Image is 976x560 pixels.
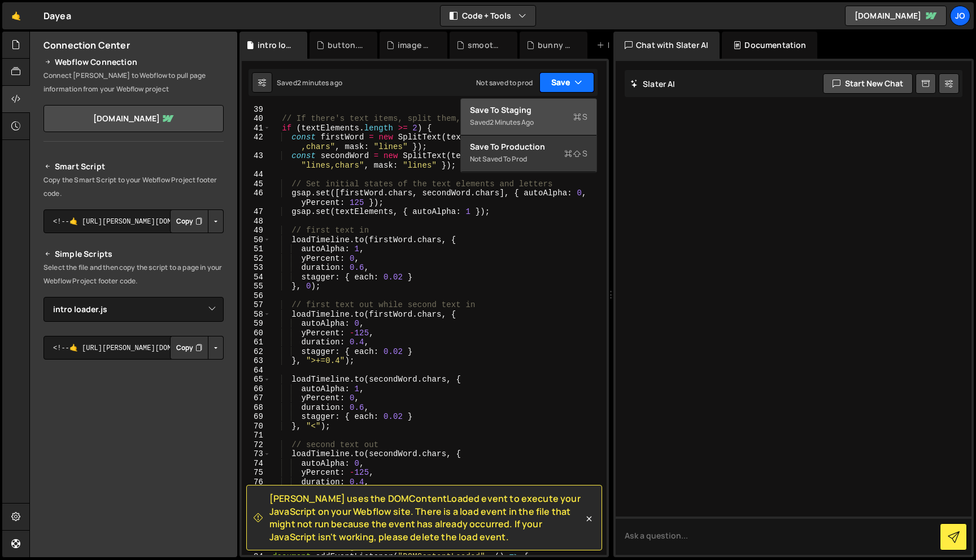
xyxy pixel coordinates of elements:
div: 67 [242,393,271,403]
div: 39 [242,105,271,115]
div: image parallax.js [398,40,434,51]
div: 44 [242,170,271,180]
div: 68 [242,403,271,413]
div: button.js [328,40,364,51]
a: Jo [950,6,970,26]
div: 74 [242,459,271,469]
div: Documentation [722,32,817,59]
button: Copy [170,209,208,233]
div: Save to Production [470,141,587,152]
div: 53 [242,263,271,273]
div: 54 [242,273,271,282]
h2: Smart Script [43,160,224,173]
div: 2 minutes ago [490,117,534,127]
div: 61 [242,338,271,347]
h2: Connection Center [43,39,130,51]
div: 42 [242,133,271,151]
iframe: YouTube video player [43,378,225,480]
div: 40 [242,114,271,124]
div: Not saved to prod [470,152,587,166]
a: 🤙 [2,2,30,29]
div: 72 [242,440,271,450]
button: Save to ProductionS Not saved to prod [461,135,596,172]
div: 65 [242,375,271,384]
a: [DOMAIN_NAME] [845,6,947,26]
div: Save to Staging [470,104,587,116]
div: 80 [242,515,271,524]
div: 62 [242,347,271,357]
div: 55 [242,282,271,291]
div: bunny bg video.js [538,40,574,51]
h2: Simple Scripts [43,247,224,261]
button: Start new chat [823,73,913,94]
div: 2 minutes ago [297,78,342,88]
div: Saved [277,78,342,88]
span: S [564,148,587,159]
button: Save [539,72,594,93]
div: 71 [242,431,271,440]
div: Button group with nested dropdown [170,209,224,233]
div: 73 [242,449,271,459]
div: 66 [242,384,271,394]
div: 49 [242,226,271,235]
div: intro loader.js [258,40,294,51]
div: Chat with Slater AI [613,32,720,59]
div: New File [596,40,644,51]
div: Dayea [43,9,71,23]
div: 82 [242,533,271,543]
h2: Slater AI [630,78,676,89]
div: 77 [242,487,271,496]
div: 47 [242,207,271,217]
div: 57 [242,300,271,310]
div: 52 [242,254,271,264]
div: 51 [242,244,271,254]
div: 48 [242,217,271,226]
div: 43 [242,151,271,170]
div: Button group with nested dropdown [170,336,224,360]
div: 50 [242,235,271,245]
div: 58 [242,310,271,320]
p: Copy the Smart Script to your Webflow Project footer code. [43,173,224,200]
button: Copy [170,336,208,360]
div: 79 [242,505,271,515]
div: Saved [470,116,587,129]
div: 56 [242,291,271,301]
div: 70 [242,422,271,431]
div: 45 [242,180,271,189]
div: 64 [242,366,271,375]
div: 46 [242,189,271,207]
div: 69 [242,412,271,422]
span: S [573,111,587,123]
div: 76 [242,478,271,487]
div: 59 [242,319,271,329]
p: Select the file and then copy the script to a page in your Webflow Project footer code. [43,261,224,288]
button: Save to StagingS Saved2 minutes ago [461,99,596,135]
a: [DOMAIN_NAME] [43,105,224,132]
div: 75 [242,468,271,478]
div: 78 [242,496,271,506]
div: Not saved to prod [476,78,533,88]
textarea: <!--🤙 [URL][PERSON_NAME][DOMAIN_NAME]> <script>document.addEventListener("DOMContentLoaded", func... [43,209,224,233]
p: Connect [PERSON_NAME] to Webflow to pull page information from your Webflow project [43,69,224,96]
div: 41 [242,124,271,133]
textarea: <!--🤙 [URL][PERSON_NAME][DOMAIN_NAME]> <script>document.addEventListener("DOMContentLoaded", func... [43,336,224,360]
div: 83 [242,542,271,552]
h2: Webflow Connection [43,55,224,69]
span: [PERSON_NAME] uses the DOMContentLoaded event to execute your JavaScript on your Webflow site. Th... [269,492,583,543]
div: smooth scroll.js [468,40,504,51]
div: 81 [242,524,271,533]
button: Code + Tools [441,6,535,26]
div: 63 [242,356,271,366]
div: 60 [242,329,271,338]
